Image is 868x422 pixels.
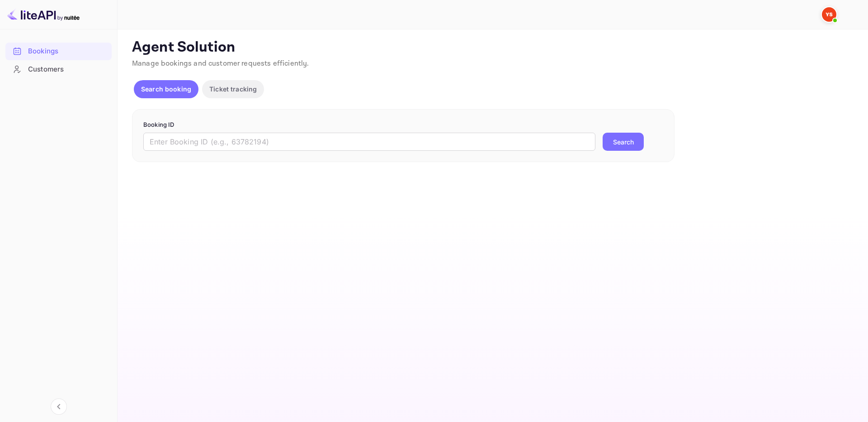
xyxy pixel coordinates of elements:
p: Booking ID [143,120,663,129]
a: Customers [5,61,112,77]
p: Ticket tracking [209,84,257,94]
div: Bookings [28,46,107,57]
a: Bookings [5,43,112,59]
button: Search [603,133,644,151]
div: Bookings [5,43,112,60]
img: Yandex Support [822,7,836,22]
div: Customers [5,61,112,78]
img: LiteAPI logo [7,7,80,22]
span: Manage bookings and customer requests efficiently. [132,59,309,68]
input: Enter Booking ID (e.g., 63782194) [143,133,595,151]
button: Collapse navigation [51,398,67,415]
div: Customers [28,64,107,75]
p: Agent Solution [132,38,852,57]
p: Search booking [141,84,191,94]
